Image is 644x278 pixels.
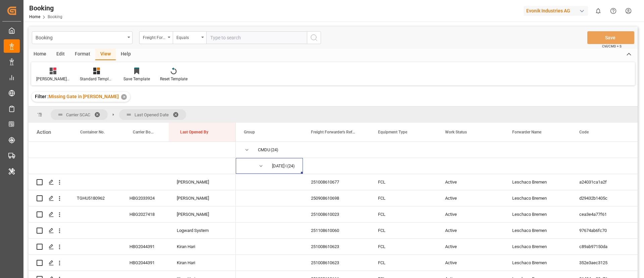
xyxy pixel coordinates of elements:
div: Press SPACE to select this row. [29,158,236,174]
div: Press SPACE to select this row. [29,190,236,206]
span: Ctrl/CMD + S [602,44,622,49]
div: [PERSON_NAME] [169,206,236,222]
div: Kiran Hari [169,239,236,254]
span: (24) [271,142,278,158]
input: Type to search [206,31,307,44]
div: ✕ [121,94,127,100]
div: Leschaco Bremen [504,174,571,190]
span: Container No. [80,130,105,134]
div: FCL [370,255,437,271]
div: [PERSON_NAME] [169,174,236,190]
span: Last Opened By [180,130,208,134]
div: Action [37,129,51,135]
div: Format [70,49,95,60]
div: 97674ab6fc70 [571,223,638,238]
button: search button [307,31,321,44]
div: cea3e4a77f61 [571,206,638,222]
div: [DATE] 00:00:00 [272,158,286,174]
a: Home [29,14,40,19]
div: a24031ca1a2f [571,174,638,190]
div: FCL [370,206,437,222]
div: Booking [29,3,62,13]
div: FCL [370,223,437,238]
div: FCL [370,239,437,254]
div: Press SPACE to select this row. [29,206,236,223]
span: Freight Forwarder's Reference No. [311,130,356,134]
button: open menu [139,31,173,44]
span: Carrier SCAC [66,112,90,117]
div: HBG2044391 [121,239,169,254]
div: Leschaco Bremen [504,223,571,238]
div: Leschaco Bremen [504,206,571,222]
div: Kiran Hari [169,255,236,271]
div: Home [29,49,51,60]
span: Carrier Booking No. [133,130,155,134]
button: open menu [32,31,132,44]
div: Press SPACE to select this row. [29,223,236,239]
div: Save Template [123,76,150,82]
span: Missing Gate in [PERSON_NAME] [49,94,119,99]
button: Help Center [606,3,621,18]
span: Forwarder Name [512,130,541,134]
div: Edit [51,49,70,60]
span: Group [244,130,255,134]
div: Press SPACE to select this row. [29,142,236,158]
span: Equipment Type [378,130,407,134]
div: Active [437,190,504,206]
div: Leschaco Bremen [504,255,571,271]
div: HBG2044391 [121,255,169,271]
div: Active [437,255,504,271]
div: 251008610623 [303,239,370,254]
span: Code [579,130,589,134]
div: Press SPACE to select this row. [29,239,236,255]
span: Work Status [445,130,467,134]
div: Logward System [169,223,236,238]
div: HBG2027418 [121,206,169,222]
div: FCL [370,174,437,190]
div: 251108610060 [303,223,370,238]
button: Save [587,31,634,44]
div: Reset Template [160,76,187,82]
div: Active [437,206,504,222]
div: HBG2033924 [121,190,169,206]
div: 251008610023 [303,206,370,222]
div: Press SPACE to select this row. [29,255,236,271]
div: Standard Templates [80,76,113,82]
button: open menu [173,31,206,44]
div: Freight Forwarder's Reference No. [143,33,166,41]
div: Active [437,174,504,190]
span: Filter : [35,94,49,99]
div: Booking [36,33,125,41]
div: CMDU [258,142,270,158]
button: Evonik Industries AG [524,4,591,17]
div: TGHU5180962 [69,190,121,206]
div: 251008610623 [303,255,370,271]
div: 352e3aec3125 [571,255,638,271]
div: Leschaco Bremen [504,239,571,254]
div: [PERSON_NAME] [169,190,236,206]
div: FCL [370,190,437,206]
div: c89ab97150da [571,239,638,254]
div: Equals [176,33,199,41]
div: [PERSON_NAME] M [36,76,70,82]
div: Press SPACE to select this row. [29,174,236,190]
div: Active [437,239,504,254]
button: show 0 new notifications [591,3,606,18]
div: Active [437,223,504,238]
span: (24) [287,158,295,174]
div: Evonik Industries AG [524,6,588,16]
div: View [95,49,116,60]
div: Help [116,49,136,60]
div: Leschaco Bremen [504,190,571,206]
div: d29432b1405c [571,190,638,206]
div: 250908610698 [303,190,370,206]
span: Last Opened Date [135,112,169,117]
div: 251008610677 [303,174,370,190]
